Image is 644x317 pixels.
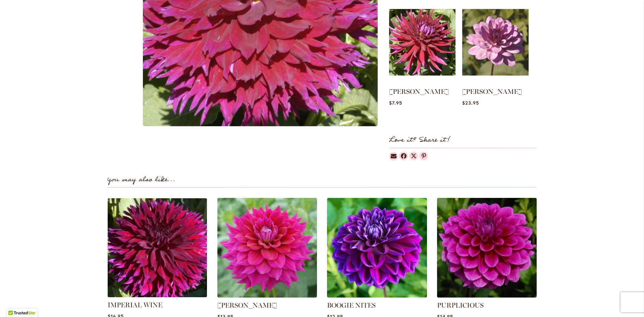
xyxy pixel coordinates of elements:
a: IMPERIAL WINE [108,292,207,299]
a: PURPLICIOUS [437,301,484,309]
span: $7.95 [389,100,402,106]
a: [PERSON_NAME] [217,301,277,309]
a: PURPLICIOUS [437,293,537,299]
a: BOOGIE NITES [327,301,376,309]
iframe: Launch Accessibility Center [5,293,24,312]
a: [PERSON_NAME] [462,88,522,96]
img: JUANITA [389,1,455,84]
a: Dahlias on Twitter [409,152,418,160]
a: IMPERIAL WINE [108,301,162,309]
img: LAUREN MICHELE [462,1,529,84]
a: Dahlias on Pinterest [419,152,428,160]
img: CHLOE JANAE [217,198,317,298]
strong: Love it? Share it! [389,135,450,146]
a: [PERSON_NAME] [389,88,449,96]
a: CHLOE JANAE [217,293,317,299]
img: IMPERIAL WINE [105,196,209,300]
strong: You may also like... [107,174,175,185]
a: BOOGIE NITES [327,293,427,299]
span: $23.95 [462,100,479,106]
img: PURPLICIOUS [437,198,537,298]
img: BOOGIE NITES [327,198,427,298]
a: Dahlias on Facebook [399,152,408,160]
